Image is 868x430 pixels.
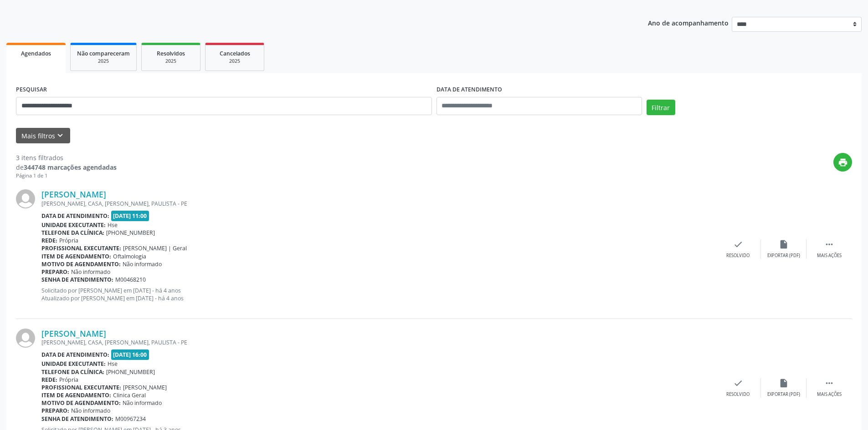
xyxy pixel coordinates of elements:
[123,260,162,268] span: Não informado
[41,351,109,359] b: Data de atendimento:
[41,276,113,283] b: Senha de atendimento:
[55,131,65,141] i: keyboard_arrow_down
[106,229,155,237] span: [PHONE_NUMBER]
[41,212,109,220] b: Data de atendimento:
[41,268,69,276] b: Preparo:
[41,200,715,207] div: [PERSON_NAME], CASA, [PERSON_NAME], PAULISTA - PE
[123,244,187,252] span: [PERSON_NAME] | Geral
[41,244,121,252] b: Profissional executante:
[115,276,146,283] span: M00468210
[779,378,789,388] i: insert_drive_file
[111,349,149,360] span: [DATE] 16:00
[647,100,675,115] button: Filtrar
[113,253,146,260] span: Oftalmologia
[157,50,185,57] span: Resolvidos
[16,162,117,172] div: de
[41,384,121,391] b: Profissional executante:
[817,253,842,259] div: Mais ações
[824,239,834,249] i: 
[437,83,502,97] label: DATA DE ATENDIMENTO
[41,399,121,407] b: Motivo de agendamento:
[726,391,750,398] div: Resolvido
[123,399,162,407] span: Não informado
[16,128,70,144] button: Mais filtroskeyboard_arrow_down
[824,378,834,388] i: 
[71,407,110,415] span: Não informado
[41,221,106,229] b: Unidade executante:
[767,253,800,259] div: Exportar (PDF)
[21,50,51,57] span: Agendados
[41,407,69,415] b: Preparo:
[733,239,743,249] i: check
[16,329,35,348] img: img
[220,50,250,57] span: Cancelados
[113,391,146,399] span: Clinica Geral
[108,221,118,229] span: Hse
[59,376,78,384] span: Própria
[77,50,130,57] span: Não compareceram
[71,268,110,276] span: Não informado
[833,153,852,172] button: print
[41,376,57,384] b: Rede:
[115,415,146,423] span: M00967234
[41,237,57,244] b: Rede:
[16,189,35,208] img: img
[16,153,117,162] div: 3 itens filtrados
[123,384,167,391] span: [PERSON_NAME]
[41,253,111,260] b: Item de agendamento:
[41,360,106,368] b: Unidade executante:
[106,368,155,376] span: [PHONE_NUMBER]
[41,391,111,399] b: Item de agendamento:
[59,237,78,244] span: Própria
[111,211,149,221] span: [DATE] 11:00
[41,415,113,423] b: Senha de atendimento:
[779,239,789,249] i: insert_drive_file
[41,189,106,199] a: [PERSON_NAME]
[24,163,117,172] strong: 344748 marcações agendadas
[733,378,743,388] i: check
[16,83,47,97] label: PESQUISAR
[41,368,104,376] b: Telefone da clínica:
[148,58,194,65] div: 2025
[212,58,257,65] div: 2025
[16,172,117,180] div: Página 1 de 1
[108,360,118,368] span: Hse
[767,391,800,398] div: Exportar (PDF)
[726,253,750,259] div: Resolvido
[838,157,848,167] i: print
[41,329,106,339] a: [PERSON_NAME]
[41,260,121,268] b: Motivo de agendamento:
[41,339,715,346] div: [PERSON_NAME], CASA, [PERSON_NAME], PAULISTA - PE
[648,17,729,28] p: Ano de acompanhamento
[41,287,715,302] p: Solicitado por [PERSON_NAME] em [DATE] - há 4 anos Atualizado por [PERSON_NAME] em [DATE] - há 4 ...
[77,58,130,65] div: 2025
[817,391,842,398] div: Mais ações
[41,229,104,237] b: Telefone da clínica:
